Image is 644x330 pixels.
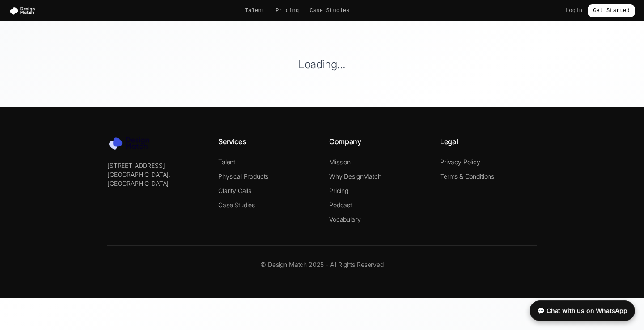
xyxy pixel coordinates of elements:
h4: Services [218,136,315,147]
a: Get Started [588,4,635,17]
a: Pricing [329,187,348,194]
a: Case Studies [309,7,349,14]
a: Talent [245,7,265,14]
a: Privacy Policy [440,158,480,166]
img: Design Match [9,6,39,15]
img: Design Match [107,136,157,150]
p: [STREET_ADDRESS] [107,161,204,170]
p: [GEOGRAPHIC_DATA], [GEOGRAPHIC_DATA] [107,170,204,188]
a: Podcast [329,201,352,209]
a: Pricing [275,7,299,14]
h4: Legal [440,136,537,147]
a: Why DesignMatch [329,172,381,180]
a: Mission [329,158,351,166]
a: Physical Products [218,172,268,180]
a: Talent [218,158,235,166]
a: Vocabulary [329,215,360,223]
a: Case Studies [218,201,255,209]
a: 💬 Chat with us on WhatsApp [530,300,635,321]
a: Terms & Conditions [440,172,494,180]
a: Clarity Calls [218,187,251,194]
h1: Loading... [20,57,624,72]
p: © Design Match 2025 - All Rights Reserved [107,260,537,269]
a: Login [566,7,582,14]
h4: Company [329,136,426,147]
